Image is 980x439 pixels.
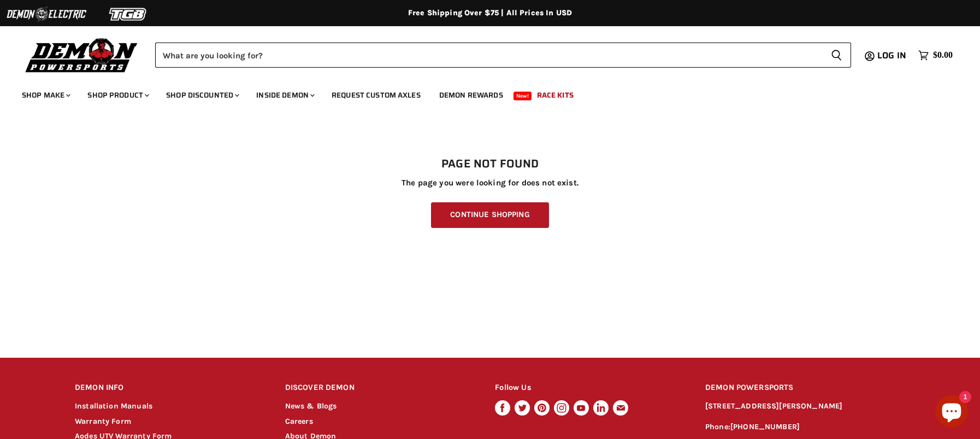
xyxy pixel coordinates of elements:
a: Log in [872,51,913,61]
h2: DEMON INFO [75,375,264,401]
h2: DEMON POWERSPORTS [705,375,905,401]
a: [PHONE_NUMBER] [730,422,800,431]
inbox-online-store-chat: Shopify online store chat [932,395,971,430]
span: $0.00 [933,50,953,61]
p: [STREET_ADDRESS][PERSON_NAME] [705,400,905,413]
a: $0.00 [913,47,958,63]
a: Inside Demon [248,84,321,106]
span: New! [513,92,532,100]
a: Installation Manuals [75,401,152,411]
span: Log in [877,49,906,62]
a: Shop Discounted [158,84,246,106]
input: Search [155,43,822,68]
a: Race Kits [529,84,582,106]
p: The page you were looking for does not exist. [75,178,905,188]
a: Warranty Form [75,417,131,426]
img: Demon Electric Logo 2 [5,4,87,25]
button: Search [822,43,851,68]
a: Demon Rewards [431,84,511,106]
img: Demon Powersports [22,35,141,74]
div: Free Shipping Over $75 | All Prices In USD [53,8,927,18]
a: Request Custom Axles [323,84,429,106]
a: News & Blogs [285,401,337,411]
p: Phone: [705,421,905,434]
img: TGB Logo 2 [87,4,169,25]
h2: Follow Us [495,375,684,401]
h2: DISCOVER DEMON [285,375,475,401]
h1: Page not found [75,158,905,171]
a: Shop Make [14,84,77,106]
ul: Main menu [14,80,950,106]
a: Continue Shopping [431,202,548,228]
a: Shop Product [79,84,156,106]
a: Careers [285,417,313,426]
form: Product [155,43,851,68]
